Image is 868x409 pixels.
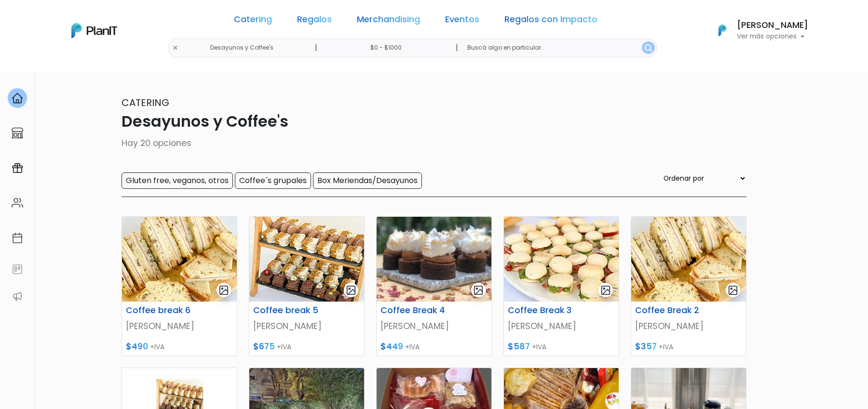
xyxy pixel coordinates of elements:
img: gallery-light [728,285,739,296]
a: Eventos [445,15,479,27]
img: calendar-87d922413cdce8b2cf7b7f5f62616a5cf9e4887200fb71536465627b3292af00.svg [12,232,23,244]
p: [PERSON_NAME] [508,320,615,332]
img: home-e721727adea9d79c4d83392d1f703f7f8bce08238fde08b1acbfd93340b81755.svg [12,92,23,104]
a: Merchandising [357,15,420,27]
h6: Coffee Break 2 [629,305,708,316]
span: $587 [508,341,530,352]
h6: [PERSON_NAME] [737,21,808,30]
input: Gluten free, veganos, otros [122,172,233,189]
img: thumb_PHOTO-2021-09-21-17-07-51portada.jpg [504,217,619,302]
img: thumb_PHOTO-2021-09-21-17-08-07portada.jpg [249,217,364,302]
a: gallery-light Coffee break 5 [PERSON_NAME] $675 +IVA [249,216,365,356]
img: feedback-78b5a0c8f98aac82b08bfc38622c3050aee476f2c9584af64705fc4e61158814.svg [12,264,23,275]
img: gallery-light [346,285,357,296]
img: gallery-light [473,285,484,296]
span: $357 [635,341,657,352]
p: Ver más opciones [737,33,808,40]
img: marketplace-4ceaa7011d94191e9ded77b95e3339b90024bf715f7c57f8cf31f2d8c509eaba.svg [12,127,23,139]
img: PlanIt Logo [71,23,117,38]
a: gallery-light Coffee break 6 [PERSON_NAME] $490 +IVA [122,216,237,356]
img: thumb_PHOTO-2021-09-21-17-07-49portada.jpg [631,217,746,302]
h6: Coffee Break 4 [375,305,454,316]
img: gallery-light [600,285,611,296]
a: Regalos con Impacto [504,15,597,27]
p: [PERSON_NAME] [635,320,742,332]
img: thumb_PHOTO-2021-09-21-17-07-49portada.jpg [122,217,237,302]
a: Regalos [297,15,332,27]
input: Buscá algo en particular.. [460,39,657,57]
p: [PERSON_NAME] [380,320,488,332]
span: $675 [253,341,275,352]
span: $490 [126,341,148,352]
span: +IVA [150,342,164,352]
img: PlanIt Logo [712,20,733,41]
input: Coffee´s grupales [235,172,311,189]
button: PlanIt Logo [PERSON_NAME] Ver más opciones [706,18,808,43]
h6: Coffee break 5 [247,305,326,316]
p: [PERSON_NAME] [253,320,360,332]
img: thumb_68955751_411426702909541_5879258490458170290_n.jpg [377,217,491,302]
a: gallery-light Coffee Break 3 [PERSON_NAME] $587 +IVA [503,216,619,356]
h6: Coffee Break 3 [502,305,581,316]
img: search_button-432b6d5273f82d61273b3651a40e1bd1b912527efae98b1b7a1b2c0702e16a8d.svg [645,44,652,52]
span: +IVA [659,342,673,352]
span: +IVA [405,342,420,352]
img: partners-52edf745621dab592f3b2c58e3bca9d71375a7ef29c3b500c9f145b62cc070d4.svg [12,290,23,302]
img: people-662611757002400ad9ed0e3c099ab2801c6687ba6c219adb57efc949bc21e19d.svg [12,197,23,209]
img: campaigns-02234683943229c281be62815700db0a1741e53638e28bf9629b52c665b00959.svg [12,162,23,174]
span: +IVA [532,342,546,352]
p: [PERSON_NAME] [126,320,233,332]
a: gallery-light Coffee Break 4 [PERSON_NAME] $449 +IVA [376,216,492,356]
p: Catering [122,95,746,110]
a: gallery-light Coffee Break 2 [PERSON_NAME] $357 +IVA [631,216,746,356]
span: $449 [380,341,403,352]
h6: Coffee break 6 [120,305,199,316]
p: Desayunos y Coffee's [122,110,746,133]
p: Hay 20 opciones [122,137,746,149]
input: Box Meriendas/Desayunos [313,172,422,189]
img: close-6986928ebcb1d6c9903e3b54e860dbc4d054630f23adef3a32610726dff6a82b.svg [172,45,178,51]
p: | [315,42,317,53]
p: | [456,42,458,53]
img: gallery-light [218,285,230,296]
a: Catering [234,15,272,27]
span: +IVA [277,342,291,352]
